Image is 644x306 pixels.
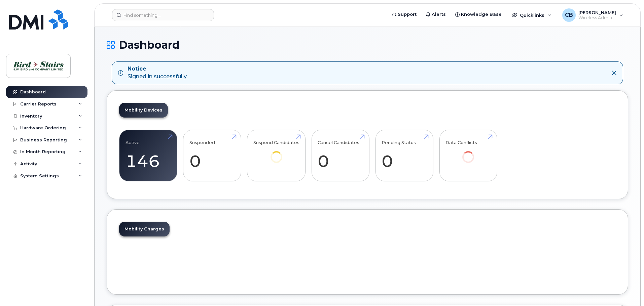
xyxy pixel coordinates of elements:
div: Signed in successfully. [128,65,187,81]
h1: Dashboard [107,39,628,51]
a: Data Conflicts [445,133,491,172]
a: Mobility Charges [119,222,170,236]
a: Mobility Devices [119,103,168,118]
a: Pending Status 0 [382,133,427,178]
a: Suspended 0 [189,133,235,178]
a: Cancel Candidates 0 [318,133,363,178]
a: Suspend Candidates [253,133,299,172]
strong: Notice [128,65,187,73]
a: Active 146 [126,133,171,178]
